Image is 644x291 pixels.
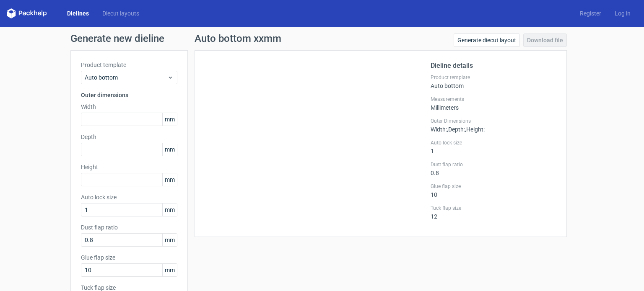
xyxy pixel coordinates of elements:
[431,96,556,111] div: Millimeters
[431,118,556,124] label: Outer Dimensions
[431,161,556,168] label: Dust flap ratio
[81,193,177,201] label: Auto lock size
[431,126,447,133] span: Width :
[431,74,556,89] div: Auto bottom
[431,74,556,81] label: Product template
[431,61,556,71] h2: Dieline details
[573,9,608,18] a: Register
[81,61,177,69] label: Product template
[70,33,574,44] h1: Generate new dieline
[60,9,96,18] a: Dielines
[162,264,177,276] span: mm
[81,253,177,262] label: Glue flap size
[162,173,177,186] span: mm
[431,139,556,155] div: 1
[431,139,556,146] label: Auto lock size
[96,9,146,18] a: Diecut layouts
[454,33,520,47] a: Generate diecut layout
[431,205,556,211] label: Tuck flap size
[162,234,177,246] span: mm
[431,96,556,103] label: Measurements
[85,73,167,82] span: Auto bottom
[447,126,465,133] span: , Depth :
[81,91,177,99] h3: Outer dimensions
[431,183,556,190] label: Glue flap size
[431,161,556,176] div: 0.8
[465,126,485,133] span: , Height :
[162,113,177,126] span: mm
[162,143,177,156] span: mm
[431,183,556,198] div: 10
[608,9,637,18] a: Log in
[81,133,177,141] label: Depth
[431,205,556,220] div: 12
[81,103,177,111] label: Width
[81,223,177,232] label: Dust flap ratio
[162,203,177,216] span: mm
[81,163,177,171] label: Height
[195,33,281,44] h1: Auto bottom xxmm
